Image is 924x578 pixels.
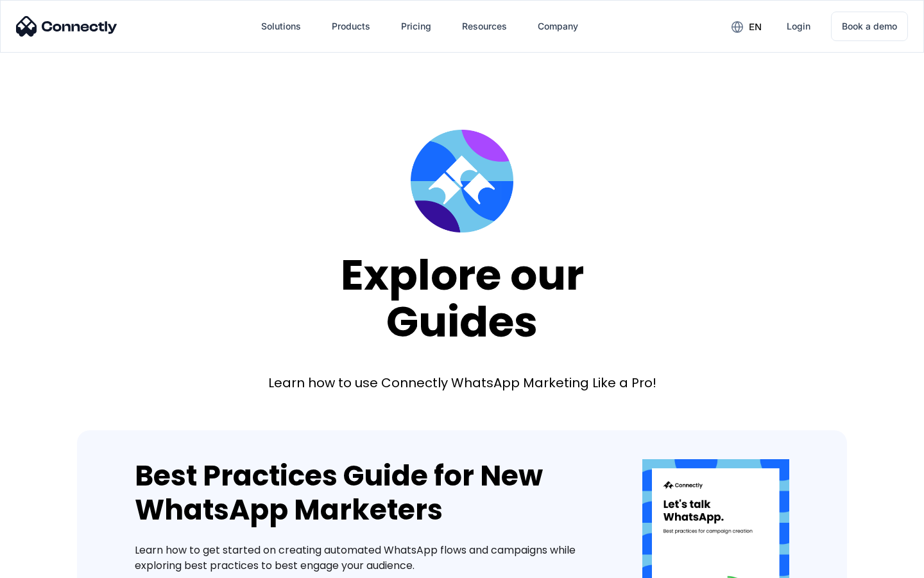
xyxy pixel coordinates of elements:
[787,17,810,35] div: Login
[321,11,381,42] div: Products
[452,11,517,42] div: Resources
[13,556,77,574] aside: Language selected: English
[332,17,370,35] div: Products
[135,459,604,527] div: Best Practices Guide for New WhatsApp Marketers
[776,11,821,42] a: Login
[135,543,604,574] div: Learn how to get started on creating automated WhatsApp flows and campaigns while exploring best ...
[251,11,311,42] div: Solutions
[16,16,117,37] img: Connectly Logo
[527,11,588,42] div: Company
[749,18,762,36] div: en
[26,556,77,574] ul: Language list
[261,17,301,35] div: Solutions
[538,17,578,35] div: Company
[721,17,771,36] div: en
[401,17,431,35] div: Pricing
[268,374,656,392] div: Learn how to use Connectly WhatsApp Marketing Like a Pro!
[391,11,441,42] a: Pricing
[831,12,908,41] a: Book a demo
[462,17,507,35] div: Resources
[341,252,584,345] div: Explore our Guides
